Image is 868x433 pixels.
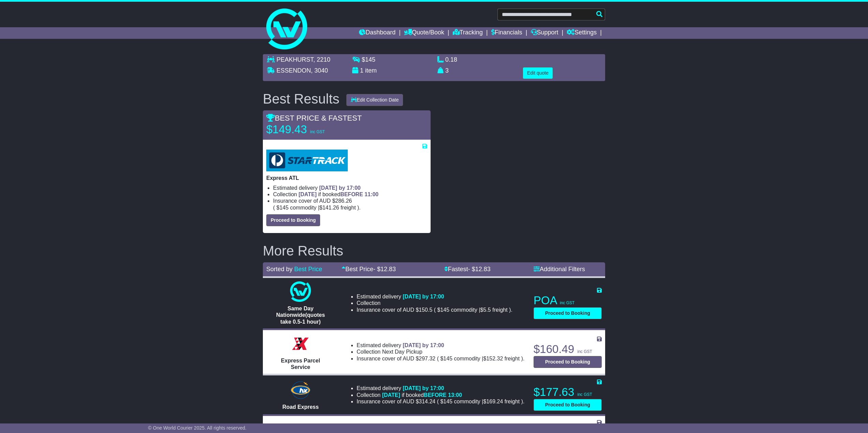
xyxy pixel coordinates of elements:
[445,56,457,63] span: 0.18
[486,356,503,361] span: 152.32
[263,243,605,258] h2: More Results
[341,205,356,211] span: Freight
[486,399,503,404] span: 169.24
[290,281,311,302] img: One World Courier: Same Day Nationwide(quotes take 0.5-1 hour)
[439,356,521,361] span: $ $
[357,342,525,349] li: Estimated delivery
[276,67,311,74] span: ESSENDON
[289,380,312,400] img: Hunter Express: Road Express
[482,399,483,404] span: |
[275,205,357,211] span: $ $
[403,294,444,299] span: [DATE] by 17:00
[290,334,311,354] img: Border Express: Express Parcel Service
[505,356,520,361] span: Freight
[357,392,525,398] li: Collection
[451,307,477,313] span: Commodity
[335,198,352,204] span: 286.26
[577,349,592,354] span: inc GST
[523,67,553,79] button: Edit quote
[505,399,520,404] span: Freight
[560,300,574,305] span: inc GST
[373,266,396,273] span: - $
[365,67,377,74] span: item
[382,392,462,398] span: if booked
[419,399,435,404] span: 314.24
[443,356,452,361] span: 145
[483,307,491,313] span: 5.5
[404,27,444,39] a: Quote/Book
[479,307,480,313] span: |
[434,307,512,313] span: ( ).
[313,56,330,63] span: , 2210
[444,266,491,273] a: Fastest- $12.83
[290,205,316,211] span: Commodity
[276,306,325,324] span: Same Day Nationwide(quotes take 0.5-1 hour)
[357,307,432,313] span: Insurance cover of AUD $
[380,266,396,273] span: 12.83
[276,56,313,63] span: PEAKHURST
[475,266,491,273] span: 12.83
[534,342,602,356] p: $160.49
[439,399,521,404] span: $ $
[492,307,507,313] span: Freight
[318,205,319,211] span: |
[273,185,427,191] li: Estimated delivery
[266,214,320,226] button: Proceed to Booking
[443,399,452,404] span: 145
[534,385,602,399] p: $177.63
[359,27,395,39] a: Dashboard
[310,129,325,134] span: inc GST
[357,293,512,300] li: Estimated delivery
[266,175,427,181] p: Express ATL
[299,191,378,197] span: if booked
[454,399,480,404] span: Commodity
[360,67,363,74] span: 1
[419,307,432,313] span: 150.5
[491,27,522,39] a: Financials
[419,356,435,361] span: 297.32
[468,266,491,273] span: - $
[365,56,375,63] span: 145
[382,349,422,355] span: Next Day Pickup
[437,398,525,405] span: ( ).
[282,404,319,410] span: Road Express
[357,355,435,362] span: Insurance cover of AUD $
[482,356,483,361] span: |
[440,307,449,313] span: 145
[577,392,592,397] span: inc GST
[346,94,403,106] button: Edit Collection Date
[323,205,339,211] span: 141.26
[448,392,462,398] span: 13:00
[534,307,602,319] button: Proceed to Booking
[266,123,351,136] p: $149.43
[311,67,328,74] span: , 3040
[454,356,480,361] span: Commodity
[266,266,293,273] span: Sorted by
[273,204,361,211] span: ( ).
[319,185,361,191] span: [DATE] by 17:00
[403,342,444,348] span: [DATE] by 17:00
[266,114,362,122] span: BEST PRICE & FASTEST
[342,266,396,273] a: Best Price- $12.83
[437,355,525,362] span: ( ).
[280,205,289,211] span: 145
[357,385,525,391] li: Estimated delivery
[403,385,444,391] span: [DATE] by 17:00
[266,150,348,171] img: StarTrack: Express ATL
[148,425,246,431] span: © One World Courier 2025. All rights reserved.
[299,191,317,197] span: [DATE]
[273,191,427,198] li: Collection
[281,358,320,370] span: Express Parcel Service
[364,191,378,197] span: 11:00
[531,27,558,39] a: Support
[273,198,352,204] span: Insurance cover of AUD $
[357,398,435,405] span: Insurance cover of AUD $
[340,191,363,197] span: BEFORE
[424,392,447,398] span: BEFORE
[357,300,512,306] li: Collection
[534,294,602,307] p: POA
[357,349,525,355] li: Collection
[534,399,602,411] button: Proceed to Booking
[294,266,322,273] a: Best Price
[259,91,343,106] div: Best Results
